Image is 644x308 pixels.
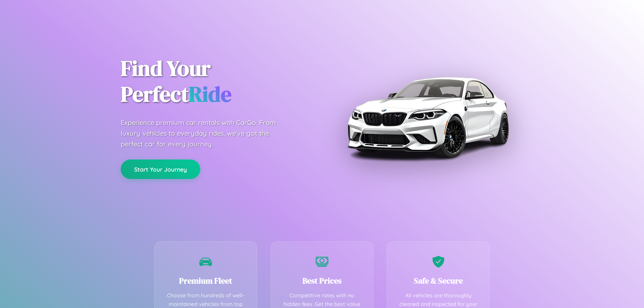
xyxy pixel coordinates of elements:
[165,275,247,286] h3: Premium Fleet
[189,79,231,109] span: Ride
[121,56,312,107] h1: Find Your Perfect
[121,117,288,149] p: Experience premium car rentals with CarGo. From luxury vehicles to everyday rides, we've got the ...
[344,34,512,201] img: Premium BMW car rental vehicle
[397,275,479,286] h3: Safe & Secure
[121,160,200,179] button: Start Your Journey
[281,275,363,286] h3: Best Prices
